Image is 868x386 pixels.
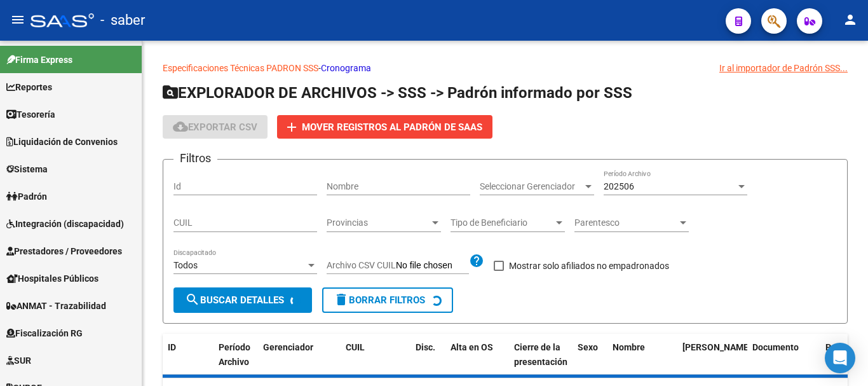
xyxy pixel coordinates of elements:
span: Hospitales Públicos [6,272,98,286]
span: [PERSON_NAME]. [682,342,754,352]
span: Exportar CSV [173,121,257,133]
button: Mover registros al PADRÓN de SAAS [277,115,492,139]
span: Disc. [416,342,435,352]
span: Prestadores / Proveedores [6,244,122,258]
p: - [163,61,848,75]
span: Sexo [578,342,598,352]
span: Tesorería [6,107,55,121]
span: Reportes [6,80,52,94]
span: Padrón [6,190,47,203]
datatable-header-cell: Cierre de la presentación [509,334,573,376]
mat-icon: person [843,12,858,27]
span: Buscar Detalles [185,294,284,306]
span: Alta en OS [451,342,493,352]
mat-icon: menu [10,12,25,27]
span: Integración (discapacidad) [6,217,124,231]
span: - saber [100,6,145,34]
mat-icon: delete [334,292,349,307]
a: Especificaciones Técnicas PADRON SSS [163,63,318,73]
span: ID [168,342,176,352]
input: Archivo CSV CUIL [396,260,469,272]
datatable-header-cell: Nombre [607,334,677,376]
datatable-header-cell: CUIL [341,334,410,376]
span: Documento [752,342,799,352]
span: Tipo de Beneficiario [451,217,553,228]
span: Fiscalización RG [6,326,83,340]
span: Mover registros al PADRÓN de SAAS [302,121,482,133]
datatable-header-cell: ID [163,334,214,376]
span: EXPLORADOR DE ARCHIVOS -> SSS -> Padrón informado por SSS [163,84,632,102]
span: Cierre de la presentación [514,342,567,367]
datatable-header-cell: Sexo [573,334,607,376]
span: Sistema [6,162,48,176]
span: 202506 [604,181,634,191]
button: Buscar Detalles [173,287,312,313]
h3: Filtros [173,149,217,167]
mat-icon: help [469,253,484,268]
datatable-header-cell: Gerenciador [258,334,341,376]
mat-icon: search [185,292,200,307]
button: Exportar CSV [163,115,268,139]
span: Seleccionar Gerenciador [480,181,583,192]
span: Liquidación de Convenios [6,135,118,149]
span: Provincias [327,217,430,228]
span: SUR [6,354,31,368]
span: Todos [173,260,198,270]
span: Archivo CSV CUIL [327,260,396,270]
datatable-header-cell: Documento [747,334,820,376]
datatable-header-cell: Período Archivo [214,334,258,376]
div: Open Intercom Messenger [825,343,855,373]
button: Borrar Filtros [322,287,453,313]
span: Gerenciador [263,342,313,352]
div: Ir al importador de Padrón SSS... [719,61,848,75]
span: Borrar Filtros [334,294,425,306]
mat-icon: cloud_download [173,119,188,134]
span: Parentesco [574,217,677,228]
datatable-header-cell: Alta en OS [445,334,509,376]
span: Firma Express [6,53,72,67]
datatable-header-cell: Disc. [410,334,445,376]
span: CUIL [346,342,365,352]
a: Cronograma [321,63,371,73]
datatable-header-cell: Fecha Nac. [677,334,747,376]
span: Período Archivo [219,342,250,367]
span: ANMAT - Trazabilidad [6,299,106,313]
span: Mostrar solo afiliados no empadronados [509,258,669,273]
span: Nombre [613,342,645,352]
mat-icon: add [284,120,299,135]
